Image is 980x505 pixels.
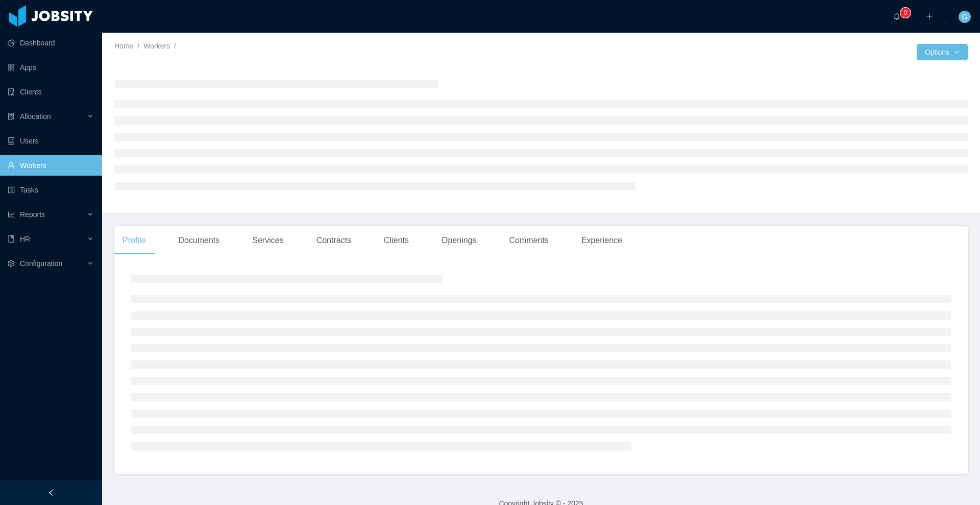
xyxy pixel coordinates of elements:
[8,131,94,151] a: icon: robotUsers
[501,226,557,255] div: Comments
[893,13,900,20] i: icon: bell
[20,210,45,219] span: Reports
[170,226,228,255] div: Documents
[8,180,94,200] a: icon: profileTasks
[174,42,176,50] span: /
[433,226,485,255] div: Openings
[8,235,15,243] i: icon: book
[8,260,15,267] i: icon: setting
[20,235,30,243] span: HR
[376,226,417,255] div: Clients
[900,8,911,18] sup: 0
[244,226,291,255] div: Services
[8,113,15,120] i: icon: solution
[8,211,15,218] i: icon: line-chart
[573,226,630,255] div: Experience
[137,42,139,50] span: /
[20,259,62,268] span: Configuration
[308,226,359,255] div: Contracts
[143,42,170,50] a: Workers
[114,42,133,50] a: Home
[114,226,154,255] div: Profile
[8,33,94,53] a: icon: pie-chartDashboard
[8,155,94,176] a: icon: userWorkers
[926,13,933,20] i: icon: plus
[8,57,94,78] a: icon: appstoreApps
[962,11,968,23] span: G
[20,112,51,121] span: Allocation
[917,44,968,60] button: Optionsicon: down
[8,82,94,102] a: icon: auditClients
